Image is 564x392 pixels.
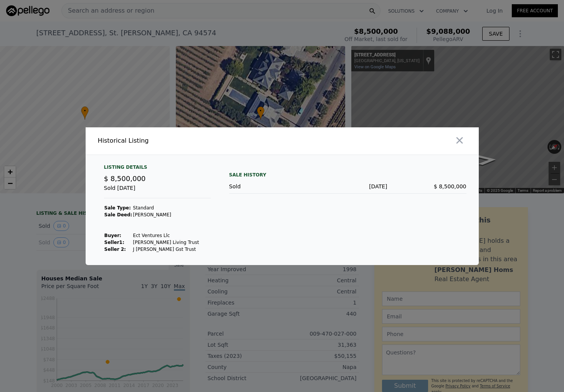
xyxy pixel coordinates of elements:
[229,183,308,190] div: Sold
[98,136,279,145] div: Historical Listing
[132,232,199,239] td: Ect Ventures Llc
[434,183,466,189] span: $ 8,500,000
[104,233,121,238] strong: Buyer :
[104,212,132,217] strong: Sale Deed:
[308,183,387,190] div: [DATE]
[132,211,199,218] td: [PERSON_NAME]
[132,246,199,253] td: J [PERSON_NAME] Gst Trust
[104,247,126,252] strong: Seller 2:
[104,184,211,198] div: Sold [DATE]
[104,205,131,211] strong: Sale Type:
[132,204,199,211] td: Standard
[132,239,199,246] td: [PERSON_NAME] Living Trust
[104,175,146,183] span: $ 8,500,000
[104,164,211,173] div: Listing Details
[104,240,124,245] strong: Seller 1 :
[229,170,466,180] div: Sale History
